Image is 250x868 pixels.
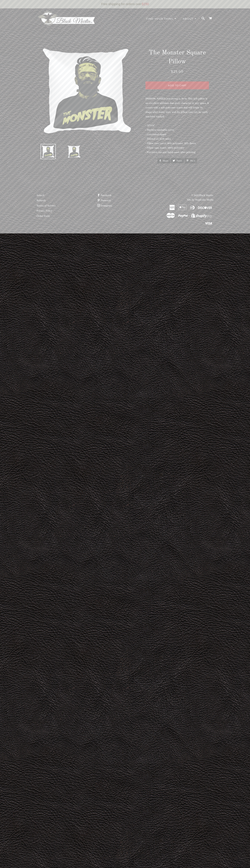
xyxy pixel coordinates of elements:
span: Share [163,158,170,163]
a: Search [37,194,44,197]
img: The Monster Square Pillow [37,40,138,141]
a: About [180,14,199,24]
span: Pin it [190,158,197,163]
p: © 2025, [158,193,213,202]
a: Facebook [97,194,111,197]
img: The Monster Square Pillow [41,144,56,159]
div: [PERSON_NAME]'s just trying to fit in. This soft pillow is an excellent addition that gives chara... [145,96,209,154]
span: $ [142,2,143,6]
a: Pinterest [97,199,111,202]
span: $25.00 [171,70,184,74]
a: Order Form [37,214,50,218]
a: Instagram [97,204,112,207]
span: Add to Cart [168,84,186,87]
a: Privacy Policy [37,209,52,212]
span: Tweet [177,158,184,163]
img: The Monster Square Pillow [66,144,82,159]
a: Site by Headcake Media [187,198,213,201]
button: Add to Cart [145,81,209,89]
h1: The Monster Square Pillow [145,48,209,66]
a: Find Your Thing [143,14,179,24]
img: Black Martin [37,11,96,26]
a: Refunds [37,199,46,202]
a: Terms of Service [37,204,56,207]
span: 250 [143,2,149,6]
a: Black Martin [199,194,213,197]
